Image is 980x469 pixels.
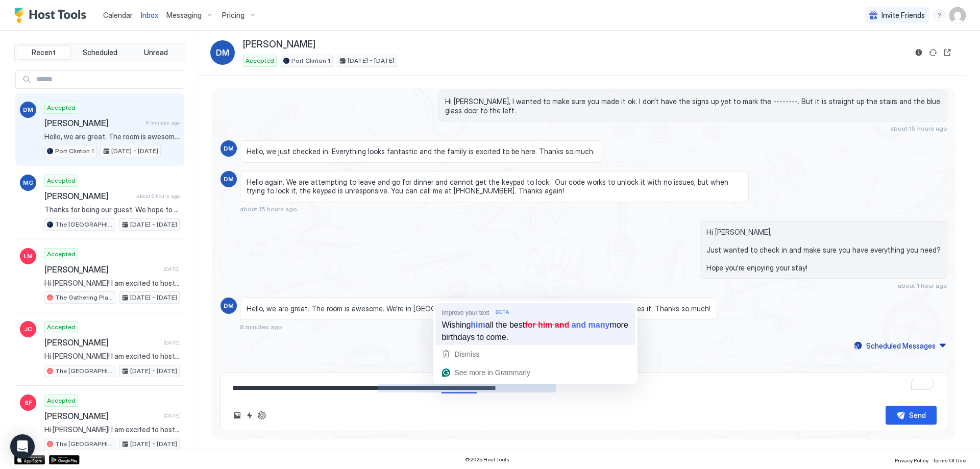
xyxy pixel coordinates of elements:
span: [PERSON_NAME] [44,337,159,348]
div: User profile [949,7,966,23]
span: [PERSON_NAME] [44,264,159,275]
span: MG [23,178,34,187]
input: Input Field [32,71,184,88]
span: Accepted [47,103,76,112]
button: Quick reply [243,409,256,422]
button: Send [886,406,937,425]
span: Unread [144,48,168,57]
a: Google Play Store [49,455,80,464]
span: Accepted [47,250,76,259]
a: Host Tools Logo [14,8,91,23]
a: Terms Of Use [933,454,966,465]
span: Hello, we just checked in. Everything looks fantastic and the family is excited to be here. Thank... [247,147,595,156]
span: about 1 hour ago [898,282,947,289]
button: Unread [129,45,183,60]
span: 8 minutes ago [146,119,180,126]
div: Scheduled Messages [866,340,936,351]
span: Port Clinton 1 [291,56,330,65]
span: [PERSON_NAME] [44,191,133,201]
span: [DATE] - [DATE] [111,146,158,156]
span: Invite Friends [881,11,925,20]
div: menu [933,9,945,21]
span: Calendar [103,11,133,19]
span: [DATE] - [DATE] [130,366,177,376]
span: DM [224,175,234,184]
span: © 2025 Host Tools [465,456,509,463]
span: Scheduled [83,48,117,57]
span: Accepted [47,396,76,405]
span: Accepted [47,176,76,185]
span: [DATE] [163,412,180,419]
span: Terms Of Use [933,457,966,463]
button: Open reservation [941,46,953,59]
span: Privacy Policy [895,457,928,463]
span: [PERSON_NAME] [44,118,142,128]
span: about 15 hours ago [240,205,297,213]
span: LM [23,252,33,261]
span: Hello, we are great. The room is awesome. We're in [GEOGRAPHIC_DATA] to celebrate our son's 17th ... [247,304,710,313]
button: Recent [17,45,71,60]
span: [DATE] - [DATE] [130,439,177,449]
span: Hi [PERSON_NAME], I wanted to make sure you made it ok. I don’t have the signs up yet to mark the... [445,97,941,115]
span: [PERSON_NAME] [44,411,159,421]
span: Thanks for being our guest. We hope to host you again! I’ll send the crew over to fix the roof. [44,205,180,214]
a: Privacy Policy [895,454,928,465]
button: Scheduled Messages [852,339,947,353]
span: The Gathering Place [55,293,113,302]
span: Recent [32,48,56,57]
textarea: To enrich screen reader interactions, please activate Accessibility in Grammarly extension settings [231,379,937,398]
span: DM [224,301,234,310]
button: ChatGPT Auto Reply [256,409,268,422]
span: DM [224,144,234,153]
span: Accepted [47,323,76,332]
span: Pricing [222,11,244,20]
span: SF [24,398,32,407]
span: [DATE] [163,266,180,273]
span: Accepted [246,56,274,65]
span: [DATE] [163,339,180,346]
button: Upload image [231,409,243,422]
span: 8 minutes ago [240,323,282,331]
span: Hello, we are great. The room is awesome. We're in [GEOGRAPHIC_DATA] to celebrate our son's 17th ... [44,132,180,141]
button: Scheduled [73,45,127,60]
div: Open Intercom Messenger [10,434,35,459]
a: App Store [14,455,45,464]
span: The [GEOGRAPHIC_DATA] [55,220,113,229]
span: Inbox [141,11,158,19]
span: [DATE] - [DATE] [348,56,395,65]
span: Port Clinton 1 [55,146,94,156]
span: [DATE] - [DATE] [130,220,177,229]
span: about 2 hours ago [137,193,180,200]
span: Hi [PERSON_NAME], Just wanted to check in and make sure you have everything you need? Hope you're... [706,228,941,273]
div: tab-group [14,43,185,62]
span: The [GEOGRAPHIC_DATA] [55,439,113,449]
span: [PERSON_NAME] [243,39,315,51]
span: JC [24,325,32,334]
a: Inbox [141,10,158,20]
a: Calendar [103,10,133,20]
span: The [GEOGRAPHIC_DATA] [55,366,113,376]
div: Send [909,410,926,421]
button: Reservation information [913,46,925,59]
span: DM [216,46,229,59]
span: about 15 hours ago [890,125,947,132]
span: Hi [PERSON_NAME]! I am excited to host you at The Gathering Place! LOCATION: [STREET_ADDRESS] KEY... [44,279,180,288]
span: [DATE] - [DATE] [130,293,177,302]
span: DM [23,105,33,114]
span: Hi [PERSON_NAME]! I am excited to host you at The [GEOGRAPHIC_DATA]! LOCATION: [STREET_ADDRESS] K... [44,425,180,434]
button: Sync reservation [927,46,939,59]
span: Messaging [166,11,202,20]
span: Hi [PERSON_NAME]! I am excited to host you at The [GEOGRAPHIC_DATA]! LOCATION: [STREET_ADDRESS] K... [44,352,180,361]
span: Hello again. We are attempting to leave and go for dinner and cannot get the keypad to lock. Our ... [247,178,742,195]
